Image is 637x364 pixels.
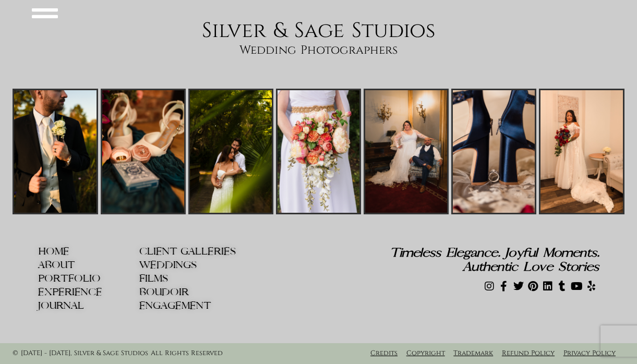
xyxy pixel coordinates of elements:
a: JOURNAL [38,300,139,311]
a: WEDDINGS [139,260,240,271]
img: Florida Wedding Photographers [101,89,186,215]
a: Privacy Policy [563,349,616,358]
a: HOME [38,246,139,257]
a: BOUDOIR [139,287,240,298]
a: FILMS [139,273,240,284]
a: Trademark [453,349,493,358]
a: Copyright [406,349,445,358]
span: WEDDINGS [139,260,197,271]
span: HOME [38,246,69,257]
a: Refund Policy [502,349,555,358]
span: ABOUT [38,260,75,271]
a: ENGAGEMENT [139,300,240,311]
span: ENGAGEMENT [139,300,211,311]
span: FILMS [139,273,168,284]
a: Credits [370,349,398,358]
span: EXPERIENCE [38,287,102,298]
a: EXPERIENCE [38,287,139,298]
a: ABOUT [38,260,139,271]
span: PORTFOLIO [38,273,101,284]
h2: Timeless Elegance. Joyful Moments. Authentic Love Stories [375,246,599,274]
span: BOUDOIR [139,287,189,298]
h6: © [DATE] - [DATE], Silver & Sage Studios All Rights Reserved [13,349,275,357]
img: Florida Elegant Wedding Photographers [188,89,273,215]
span: JOURNAL [38,300,84,311]
a: PORTFOLIO [38,273,139,284]
span: CLIENT GALLERIES [139,246,236,257]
